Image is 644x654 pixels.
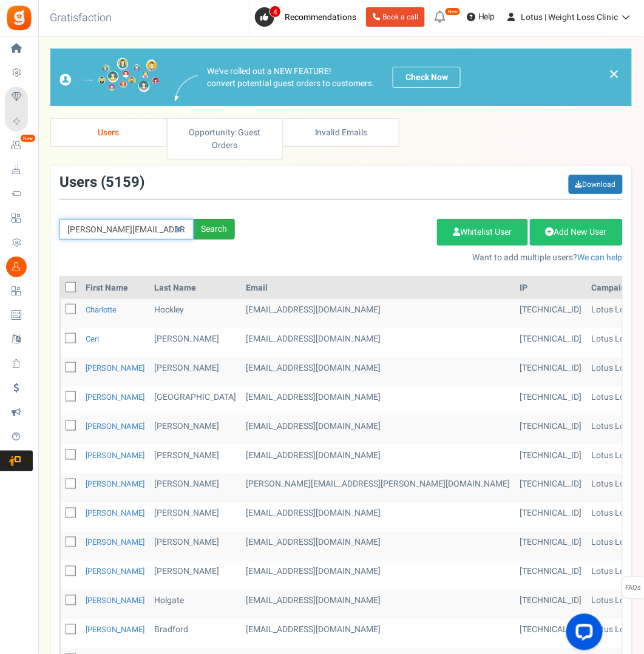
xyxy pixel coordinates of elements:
span: 5159 [106,172,140,193]
th: IP [515,277,587,299]
td: [GEOGRAPHIC_DATA] [149,386,241,416]
a: [PERSON_NAME] [86,566,144,578]
h3: Gratisfaction [36,6,125,30]
span: Recommendations [285,11,356,24]
td: customer [241,416,515,445]
a: [PERSON_NAME] [86,362,144,374]
img: Gratisfaction [5,4,33,32]
td: [TECHNICAL_ID] [515,561,587,590]
a: We can help [578,251,623,264]
a: [PERSON_NAME] [86,508,144,519]
a: [PERSON_NAME] [86,391,144,403]
a: [PERSON_NAME] [86,595,144,607]
p: Want to add multiple users? [253,252,623,264]
td: [TECHNICAL_ID] [515,416,587,445]
a: Invalid Emails [283,118,399,147]
span: Help [475,11,495,23]
em: New [445,7,461,16]
img: images [59,58,160,97]
td: [PERSON_NAME] [149,445,241,474]
td: customer [241,357,515,386]
td: [PERSON_NAME] [149,532,241,561]
td: customer [241,299,515,328]
td: [TECHNICAL_ID] [515,532,587,561]
td: [TECHNICAL_ID] [515,619,587,649]
a: [PERSON_NAME] [86,479,144,490]
a: Whitelist User [437,219,528,246]
td: [PERSON_NAME] [149,503,241,532]
td: [TECHNICAL_ID] [515,445,587,474]
td: customer [241,532,515,561]
a: Download [569,175,623,194]
a: Charlotte [86,304,117,315]
em: New [20,134,36,143]
td: [PERSON_NAME] [149,561,241,590]
a: Users [50,118,167,147]
td: customer [241,590,515,619]
td: customer [241,503,515,532]
a: Opportunity: Guest Orders [167,118,283,160]
th: Last Name [149,277,241,299]
a: Ceri [86,333,99,345]
td: [PERSON_NAME] [149,328,241,357]
td: customer [241,386,515,416]
a: Check Now [393,67,461,88]
td: Hockley [149,299,241,328]
input: Search by email or name [59,219,194,240]
div: Search [194,219,235,240]
td: [TECHNICAL_ID] [515,386,587,416]
a: × [609,67,620,81]
td: customer [241,474,515,503]
td: [TECHNICAL_ID] [515,299,587,328]
a: New [5,135,33,156]
td: Bradford [149,619,241,649]
a: [PERSON_NAME] [86,624,144,636]
td: customer [241,619,515,649]
span: 4 [269,5,281,18]
a: Add New User [530,219,623,246]
td: customer [241,561,515,590]
a: [PERSON_NAME] [86,450,144,461]
a: [PERSON_NAME] [86,420,144,432]
td: customer [241,445,515,474]
td: [TECHNICAL_ID] [515,328,587,357]
span: FAQs [625,577,642,600]
td: Holgate [149,590,241,619]
h3: Users ( ) [59,175,144,190]
a: Help [462,7,500,27]
td: [PERSON_NAME] [149,416,241,445]
a: Book a call [366,7,425,27]
th: First Name [81,277,149,299]
td: [PERSON_NAME] [149,357,241,386]
td: customer [241,328,515,357]
a: [PERSON_NAME] [86,537,144,548]
td: [PERSON_NAME] [149,474,241,503]
td: [TECHNICAL_ID] [515,357,587,386]
a: 4 Recommendations [255,7,361,27]
img: images [175,75,198,101]
td: [TECHNICAL_ID] [515,503,587,532]
span: Lotus | Weight Loss Clinic [521,11,619,24]
p: We've rolled out a NEW FEATURE! convert potential guest orders to customers. [207,66,375,90]
td: [TECHNICAL_ID] [515,590,587,619]
td: [TECHNICAL_ID] [515,474,587,503]
th: Email [241,277,515,299]
a: Reset [169,219,188,240]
